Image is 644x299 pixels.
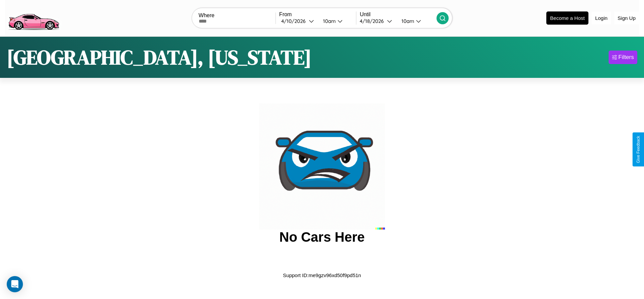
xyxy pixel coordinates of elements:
div: Open Intercom Messenger [7,276,23,292]
p: Support ID: me9gzv96xd50f9pd51n [283,271,361,280]
button: 10am [396,18,437,25]
div: 10am [320,18,337,24]
button: Sign Up [614,12,639,24]
div: Give Feedback [636,136,641,163]
button: Login [592,12,611,24]
button: 10am [318,18,356,25]
div: 10am [398,18,416,24]
img: car [259,103,385,230]
label: From [279,11,356,18]
div: Filters [618,54,634,61]
div: 4 / 10 / 2026 [281,18,309,24]
img: logo [5,3,62,32]
h1: [GEOGRAPHIC_DATA], [US_STATE] [7,43,312,71]
label: Until [360,11,437,18]
button: Become a Host [546,11,588,25]
button: 4/10/2026 [279,18,318,25]
label: Where [199,12,276,19]
button: Filters [609,51,637,64]
h2: No Cars Here [279,230,364,245]
div: 4 / 18 / 2026 [360,18,387,24]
